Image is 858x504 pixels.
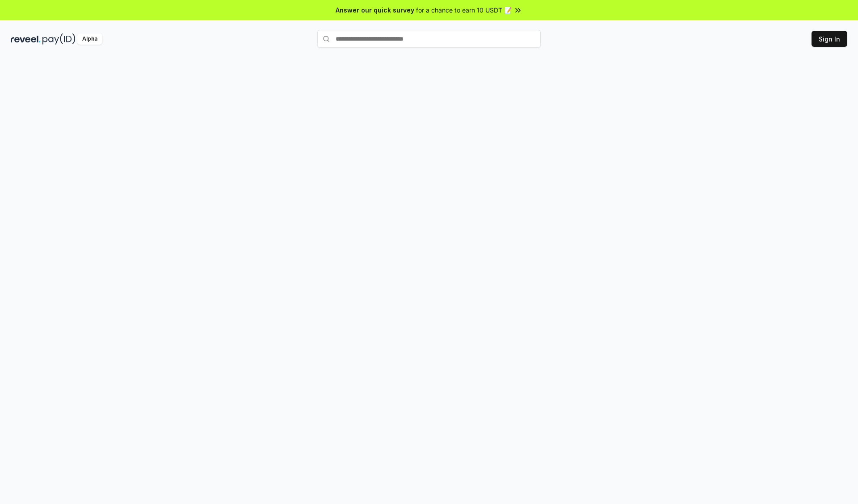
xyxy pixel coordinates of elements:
span: for a chance to earn 10 USDT 📝 [416,5,512,15]
button: Sign In [812,31,847,47]
img: pay_id [42,33,76,45]
img: reveel_dark [11,33,41,45]
span: Answer our quick survey [336,5,414,15]
div: Alpha [77,33,102,45]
